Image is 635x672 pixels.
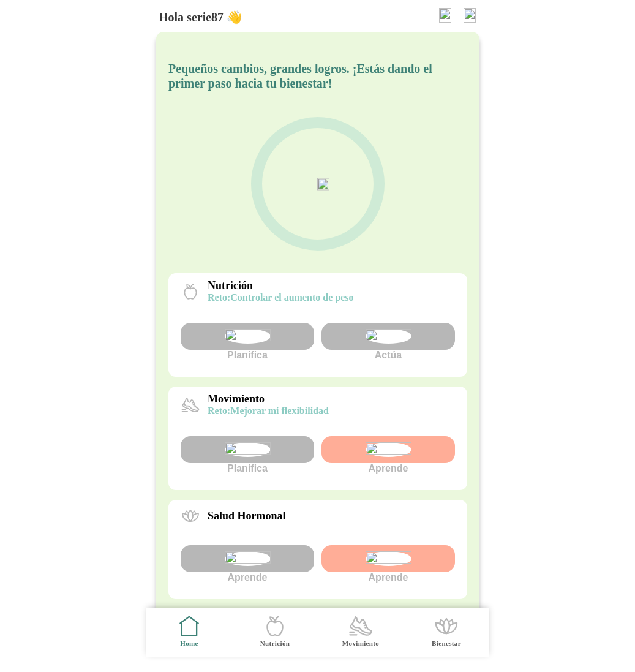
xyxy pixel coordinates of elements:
p: Salud Hormonal [208,510,286,523]
div: Planifica [181,436,314,474]
ion-label: Bienestar [432,639,461,648]
ion-label: Movimiento [342,639,378,648]
p: Controlar el aumento de peso [208,292,354,303]
span: reto: [208,406,230,416]
div: Aprende [321,436,455,474]
div: Aprende [321,545,455,583]
p: Movimiento [208,393,329,406]
h5: Hola serie87 👋 [159,10,242,25]
h5: Pequeños cambios, grandes logros. ¡Estás dando el primer paso hacia tu bienestar! [168,61,467,91]
div: Planifica [181,323,314,361]
ion-label: Nutrición [260,639,289,648]
p: Nutrición [208,279,354,292]
ion-label: Home [180,639,198,648]
div: Aprende [181,545,314,583]
span: reto: [208,292,230,303]
div: Actúa [321,323,455,361]
p: Mejorar mi flexibilidad [208,406,329,417]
